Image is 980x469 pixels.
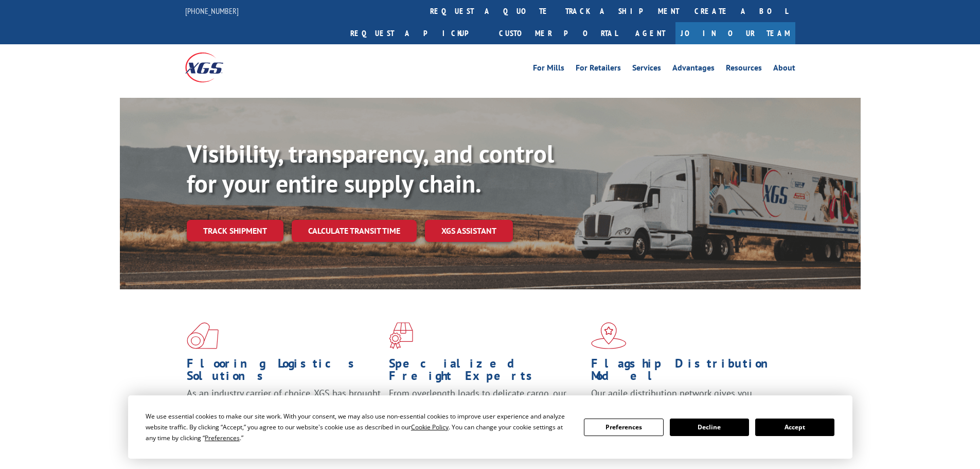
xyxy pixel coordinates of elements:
[187,322,219,349] img: xgs-icon-total-supply-chain-intelligence-red
[632,64,661,75] a: Services
[425,220,513,242] a: XGS ASSISTANT
[185,6,239,16] a: [PHONE_NUMBER]
[491,22,625,44] a: Customer Portal
[670,419,749,436] button: Decline
[343,22,491,44] a: Request a pickup
[773,64,795,75] a: About
[389,387,583,433] p: From overlength loads to delicate cargo, our experienced staff knows the best way to move your fr...
[591,387,780,411] span: Our agile distribution network gives you nationwide inventory management on demand.
[591,322,627,349] img: xgs-icon-flagship-distribution-model-red
[591,357,786,387] h1: Flagship Distribution Model
[292,220,417,242] a: Calculate transit time
[675,22,795,44] a: Join Our Team
[389,322,413,349] img: xgs-icon-focused-on-flooring-red
[128,395,852,459] div: Cookie Consent Prompt
[411,423,449,431] span: Cookie Policy
[146,411,572,443] div: We use essential cookies to make our site work. With your consent, we may also use non-essential ...
[205,433,240,442] span: Preferences
[584,419,663,436] button: Preferences
[576,64,621,75] a: For Retailers
[389,357,583,387] h1: Specialized Freight Experts
[672,64,715,75] a: Advantages
[625,22,675,44] a: Agent
[187,357,381,387] h1: Flooring Logistics Solutions
[187,220,283,241] a: Track shipment
[533,64,564,75] a: For Mills
[726,64,762,75] a: Resources
[755,419,834,436] button: Accept
[187,137,554,199] b: Visibility, transparency, and control for your entire supply chain.
[187,387,381,424] span: As an industry carrier of choice, XGS has brought innovation and dedication to flooring logistics...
